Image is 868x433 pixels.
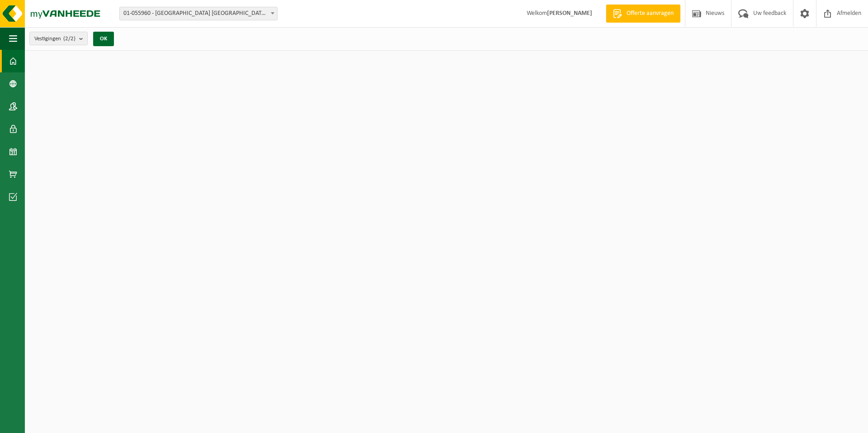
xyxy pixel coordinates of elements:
[34,32,75,46] span: Vestigingen
[547,10,592,17] strong: [PERSON_NAME]
[120,7,277,20] span: 01-055960 - ROCKWOOL BELGIUM NV - WIJNEGEM
[93,32,114,46] button: OK
[63,36,75,42] count: (2/2)
[606,5,680,23] a: Offerte aanvragen
[624,9,676,18] span: Offerte aanvragen
[119,7,278,20] span: 01-055960 - ROCKWOOL BELGIUM NV - WIJNEGEM
[29,32,88,45] button: Vestigingen(2/2)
